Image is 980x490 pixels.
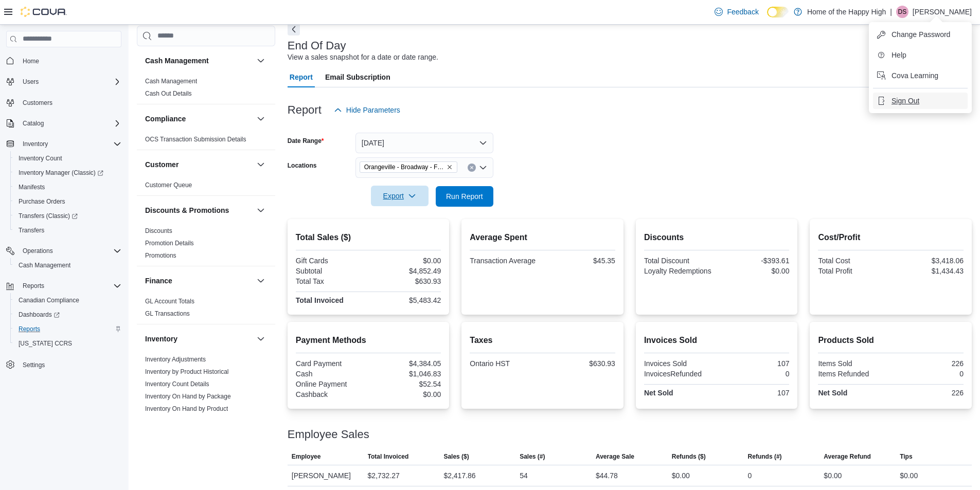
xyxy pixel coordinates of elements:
[23,119,44,128] span: Catalog
[893,359,964,368] div: 226
[14,308,64,321] a: Dashboards
[145,405,228,413] span: Inventory On Hand by Product
[596,469,618,482] div: $44.78
[644,257,715,265] div: Total Discount
[296,390,366,398] div: Cashback
[19,55,121,67] span: Home
[137,75,275,104] div: Cash Management
[145,205,253,215] button: Discounts & Promotions
[255,275,267,287] button: Finance
[145,276,253,286] button: Finance
[377,186,422,206] span: Export
[23,140,48,148] span: Inventory
[818,370,888,378] div: Items Refunded
[644,231,790,244] h2: Discounts
[255,333,267,345] button: Inventory
[719,389,789,397] div: 107
[818,359,888,368] div: Items Sold
[19,261,70,269] span: Cash Management
[14,210,82,222] a: Transfers (Classic)
[2,116,126,131] button: Catalog
[145,356,206,363] a: Inventory Adjustments
[19,76,121,88] span: Users
[470,257,540,265] div: Transaction Average
[824,469,842,482] div: $0.00
[14,294,121,306] span: Canadian Compliance
[893,257,964,265] div: $3,418.06
[137,225,275,266] div: Discounts & Promotions
[719,267,789,275] div: $0.00
[892,70,938,81] span: Cova Learning
[890,6,892,18] p: |
[672,452,706,461] span: Refunds ($)
[520,452,545,461] span: Sales (#)
[145,182,192,189] a: Customer Queue
[145,205,229,215] h3: Discounts & Promotions
[145,251,176,260] span: Promotions
[14,259,121,271] span: Cash Management
[14,337,76,350] a: [US_STATE] CCRS
[892,50,906,60] span: Help
[545,359,615,368] div: $630.93
[10,258,126,273] button: Cash Management
[23,99,52,107] span: Customers
[370,359,441,368] div: $4,384.05
[19,117,48,130] button: Catalog
[14,152,121,165] span: Inventory Count
[710,2,762,22] a: Feedback
[145,56,253,66] button: Cash Management
[255,113,267,125] button: Compliance
[296,359,366,368] div: Card Payment
[19,280,48,292] button: Reports
[288,52,438,63] div: View a sales snapshot for a date or date range.
[296,277,366,285] div: Total Tax
[818,389,847,397] strong: Net Sold
[807,6,886,18] p: Home of the Happy High
[824,452,871,461] span: Average Refund
[479,164,487,172] button: Open list of options
[23,57,39,65] span: Home
[596,452,634,461] span: Average Sale
[145,136,246,143] a: OCS Transaction Submission Details
[10,322,126,336] button: Reports
[14,224,121,237] span: Transfers
[19,138,121,150] span: Inventory
[447,164,453,170] button: Remove Orangeville - Broadway - Fire & Flower from selection in this group
[370,296,441,304] div: $5,483.42
[288,161,317,170] label: Locations
[368,469,400,482] div: $2,732.27
[672,469,690,482] div: $0.00
[727,7,758,17] span: Feedback
[290,67,313,87] span: Report
[893,389,964,397] div: 226
[145,297,194,305] span: GL Account Totals
[23,282,44,290] span: Reports
[10,209,126,223] a: Transfers (Classic)
[21,7,67,17] img: Cova
[520,469,528,482] div: 54
[145,380,209,388] a: Inventory Count Details
[145,392,231,401] span: Inventory On Hand by Package
[19,97,57,109] a: Customers
[14,152,66,165] a: Inventory Count
[370,277,441,285] div: $630.93
[719,370,789,378] div: 0
[145,368,229,376] span: Inventory by Product Historical
[873,26,968,43] button: Change Password
[818,231,964,244] h2: Cost/Profit
[19,358,121,371] span: Settings
[370,257,441,265] div: $0.00
[818,334,964,347] h2: Products Sold
[255,158,267,171] button: Customer
[818,257,888,265] div: Total Cost
[898,6,907,18] span: DS
[446,191,483,202] span: Run Report
[719,359,789,368] div: 107
[896,6,908,18] div: David Sherrard
[23,361,45,369] span: Settings
[2,357,126,372] button: Settings
[288,23,300,35] button: Next
[19,226,44,234] span: Transfers
[2,137,126,151] button: Inventory
[644,359,715,368] div: Invoices Sold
